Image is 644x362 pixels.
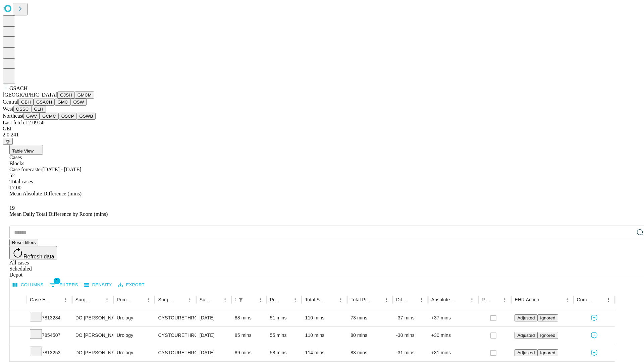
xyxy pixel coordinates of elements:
div: -37 mins [396,309,425,326]
div: CYSTOURETHROSCOPY [MEDICAL_DATA] WITH [MEDICAL_DATA] AND [MEDICAL_DATA] INSERTION [158,327,193,344]
button: Sort [246,295,256,304]
button: Sort [327,295,336,304]
button: Select columns [11,280,45,290]
span: Northeast [3,113,23,119]
span: Mean Absolute Difference (mins) [9,191,82,196]
div: 80 mins [351,327,389,344]
button: Menu [102,295,112,304]
div: 7854507 [30,327,69,344]
button: Table View [9,145,43,155]
button: Sort [134,295,144,304]
button: Menu [144,295,153,304]
button: GSWB [77,113,96,120]
div: Resolved in EHR [482,297,490,302]
button: Menu [382,295,391,304]
div: Absolute Difference [431,297,457,302]
div: 114 mins [305,344,344,361]
button: GLH [31,106,46,113]
div: 89 mins [235,344,263,361]
div: [DATE] [200,327,228,344]
div: Surgery Date [200,297,210,302]
button: Menu [562,295,572,304]
button: Menu [500,295,509,304]
div: GEI [3,126,641,132]
div: 73 mins [351,309,389,326]
div: 88 mins [235,309,263,326]
button: Ignored [537,332,558,339]
button: Menu [220,295,230,304]
button: Sort [211,295,220,304]
button: GWV [23,113,40,120]
div: CYSTOURETHROSCOPY [MEDICAL_DATA] WITH [MEDICAL_DATA] AND [MEDICAL_DATA] INSERTION [158,309,193,326]
button: Expand [13,330,23,342]
span: 1 [54,278,60,284]
div: Case Epic Id [30,297,51,302]
button: Export [116,280,146,290]
button: Show filters [48,280,80,290]
span: Reset filters [12,240,36,245]
div: CYSTOURETHROSCOPY [MEDICAL_DATA] WITH [MEDICAL_DATA] AND [MEDICAL_DATA] INSERTION [158,344,193,361]
span: Ignored [540,333,555,338]
button: Expand [13,312,23,324]
button: Sort [491,295,500,304]
div: 51 mins [270,309,299,326]
button: Sort [540,295,549,304]
span: GSACH [9,85,28,91]
button: @ [3,138,13,145]
div: Scheduled In Room Duration [235,297,235,302]
span: 19 [9,205,15,211]
div: Urology [117,309,151,326]
button: Menu [185,295,195,304]
div: DO [PERSON_NAME] [75,327,110,344]
button: Ignored [537,349,558,356]
button: OSW [71,99,87,106]
button: Menu [336,295,345,304]
button: Expand [13,347,23,359]
button: Sort [408,295,417,304]
button: GSACH [34,99,55,106]
button: Menu [256,295,265,304]
span: [DATE] - [DATE] [42,167,81,172]
span: @ [5,139,10,144]
span: Adjusted [517,350,535,355]
span: West [3,106,13,112]
div: DO [PERSON_NAME] [75,309,110,326]
button: GMCM [75,92,94,99]
div: Predicted In Room Duration [270,297,281,302]
div: -31 mins [396,344,425,361]
button: Sort [594,295,604,304]
button: Adjusted [515,332,537,339]
div: Difference [396,297,407,302]
button: Sort [52,295,61,304]
button: Show filters [236,295,246,304]
button: Ignored [537,314,558,321]
button: Menu [417,295,426,304]
span: Table View [12,148,34,154]
div: Urology [117,344,151,361]
button: Sort [176,295,185,304]
div: EHR Action [515,297,539,302]
button: GJSH [57,92,75,99]
div: 110 mins [305,309,344,326]
button: Menu [467,295,477,304]
div: DO [PERSON_NAME] [75,344,110,361]
div: Surgery Name [158,297,175,302]
span: Ignored [540,315,555,320]
span: Adjusted [517,315,535,320]
div: [DATE] [200,344,228,361]
button: Menu [604,295,613,304]
span: 17.00 [9,185,21,190]
button: Sort [372,295,382,304]
button: OSSC [13,106,32,113]
span: Total cases [9,179,33,184]
div: 7813284 [30,309,69,326]
div: 1 active filter [236,295,246,304]
button: Adjusted [515,314,537,321]
div: +30 mins [431,327,475,344]
div: 2.0.241 [3,132,641,138]
span: Ignored [540,350,555,355]
div: 7813253 [30,344,69,361]
div: Primary Service [117,297,133,302]
button: OSCP [59,113,77,120]
div: 110 mins [305,327,344,344]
